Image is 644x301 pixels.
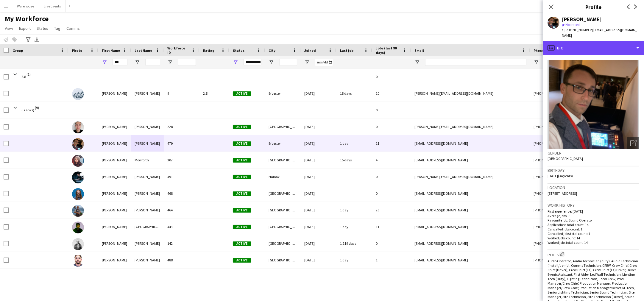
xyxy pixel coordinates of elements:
[548,191,577,196] span: [STREET_ADDRESS]
[548,202,639,208] h3: Work history
[301,85,336,102] div: [DATE]
[98,235,131,252] div: [PERSON_NAME]
[164,219,199,235] div: 443
[233,258,251,263] span: Active
[17,24,33,32] a: Export
[145,59,160,66] input: Last Name Filter Input
[164,252,199,268] div: 488
[102,48,120,53] span: First Name
[372,135,411,152] div: 11
[265,135,301,152] div: Bicester
[72,171,84,183] img: Tom Richards
[102,60,107,65] button: Open Filter Menu
[414,48,424,53] span: Email
[131,135,164,152] div: [PERSON_NAME]
[164,202,199,218] div: 464
[548,209,639,213] p: First experience: [DATE]
[233,225,251,229] span: Active
[548,168,639,173] h3: Birthday
[34,24,51,32] a: Status
[98,152,131,168] div: [PERSON_NAME]
[203,48,214,53] span: Rating
[336,219,372,235] div: 1 day
[98,135,131,152] div: [PERSON_NAME]
[534,60,539,65] button: Open Filter Menu
[98,219,131,235] div: [PERSON_NAME]
[372,118,411,135] div: 0
[548,227,639,231] p: Cancelled jobs count: 1
[72,155,84,167] img: Tom Mowforth
[411,219,530,235] div: [EMAIL_ADDRESS][DOMAIN_NAME]
[98,169,131,185] div: [PERSON_NAME]
[530,85,606,102] div: [PHONE_NUMBER]
[411,202,530,218] div: [EMAIL_ADDRESS][DOMAIN_NAME]
[411,185,530,202] div: [EMAIL_ADDRESS][DOMAIN_NAME]
[372,85,411,102] div: 10
[135,60,140,65] button: Open Filter Menu
[131,252,164,268] div: [PERSON_NAME]
[562,17,602,22] div: [PERSON_NAME]
[548,240,639,245] p: Worked jobs total count: 14
[530,118,606,135] div: [PHONE_NUMBER]
[233,48,244,53] span: Status
[411,235,530,252] div: [EMAIL_ADDRESS][DOMAIN_NAME]
[530,135,606,152] div: [PHONE_NUMBER]
[548,218,639,222] p: Favourite job: Sound Operator
[164,169,199,185] div: 491
[336,235,372,252] div: 1,119 days
[627,137,639,149] div: Open photos pop-in
[279,59,297,66] input: City Filter Input
[233,141,251,146] span: Active
[265,169,301,185] div: Harlow
[530,202,606,218] div: [PHONE_NUMBER]
[37,26,48,31] span: Status
[548,185,639,190] h3: Location
[372,219,411,235] div: 11
[98,185,131,202] div: [PERSON_NAME]
[562,28,637,38] span: | [EMAIL_ADDRESS][DOMAIN_NAME]
[131,219,164,235] div: [GEOGRAPHIC_DATA]
[372,235,411,252] div: 0
[336,202,372,218] div: 1 day
[376,46,400,55] span: Jobs (last 90 days)
[411,169,530,185] div: [PERSON_NAME][EMAIL_ADDRESS][DOMAIN_NAME]
[167,60,173,65] button: Open Filter Menu
[411,152,530,168] div: [EMAIL_ADDRESS][DOMAIN_NAME]
[21,68,26,85] span: 2.8
[233,208,251,213] span: Active
[304,48,316,53] span: Joined
[265,219,301,235] div: [GEOGRAPHIC_DATA]
[336,135,372,152] div: 1 day
[164,118,199,135] div: 228
[548,222,639,227] p: Applications total count: 14
[301,152,336,168] div: [DATE]
[269,60,274,65] button: Open Filter Menu
[548,236,639,240] p: Worked jobs count: 14
[301,235,336,252] div: [DATE]
[530,185,606,202] div: [PHONE_NUMBER]
[72,255,84,267] img: Tomas Nunes
[131,118,164,135] div: [PERSON_NAME]
[265,252,301,268] div: [GEOGRAPHIC_DATA]
[543,3,644,11] h3: Profile
[52,24,63,32] a: Tag
[72,121,84,133] img: Tom Croucher
[265,235,301,252] div: [GEOGRAPHIC_DATA]
[340,48,353,53] span: Last job
[411,85,530,102] div: [PERSON_NAME][EMAIL_ADDRESS][DOMAIN_NAME]
[233,125,251,129] span: Active
[233,158,251,163] span: Active
[131,169,164,185] div: [PERSON_NAME]
[530,219,606,235] div: [PHONE_NUMBER]
[336,85,372,102] div: 18 days
[5,26,13,31] span: View
[411,252,530,268] div: [EMAIL_ADDRESS][DOMAIN_NAME]
[13,48,23,53] span: Group
[164,152,199,168] div: 307
[35,102,39,113] span: (9)
[233,241,251,246] span: Active
[233,175,251,179] span: Active
[530,235,606,252] div: [PHONE_NUMBER]
[113,59,127,66] input: First Name Filter Input
[98,202,131,218] div: [PERSON_NAME]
